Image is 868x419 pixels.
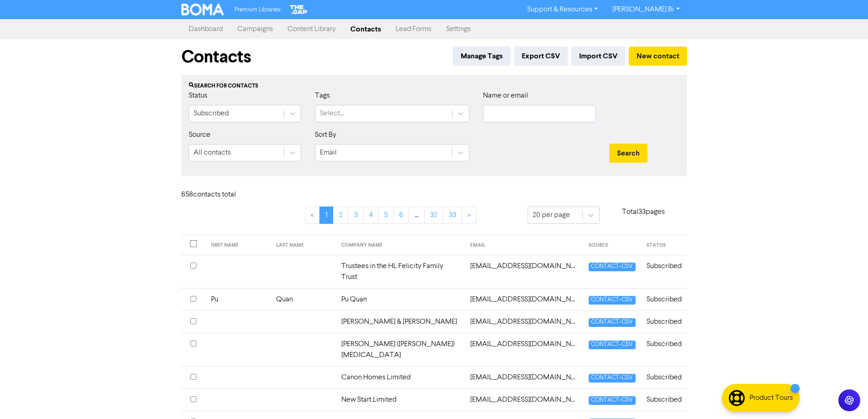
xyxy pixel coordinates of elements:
[629,47,687,66] button: New contact
[641,310,687,333] td: Subscribed
[336,388,465,411] td: New Start Limited
[453,47,510,66] button: Manage Tags
[641,333,687,366] td: Subscribed
[589,396,635,405] span: CONTACT-CSV
[336,310,465,333] td: [PERSON_NAME] & [PERSON_NAME]
[465,366,583,388] td: 32736988@qq.com
[571,47,625,66] button: Import CSV
[465,388,583,411] td: 37734204@qq.com
[280,20,343,38] a: Content Library
[319,207,334,224] a: Page 1 is your current page
[336,333,465,366] td: [PERSON_NAME] ([PERSON_NAME]) [MEDICAL_DATA]
[181,20,230,38] a: Dashboard
[641,235,687,255] th: STATUS
[363,207,379,224] a: Page 4
[641,255,687,288] td: Subscribed
[822,375,868,419] iframe: Chat Widget
[589,296,635,305] span: CONTACT-CSV
[388,20,439,38] a: Lead Forms
[181,4,224,16] img: BOMA Logo
[600,207,687,217] p: Total 33 pages
[336,255,465,288] td: Trustees in the HL Felicity Family Trust
[465,288,583,310] td: 190416889@qq.com
[609,144,647,163] button: Search
[514,47,568,66] button: Export CSV
[589,341,635,349] span: CONTACT-CSV
[393,207,409,224] a: Page 6
[520,2,605,17] a: Support & Resources
[465,235,583,255] th: EMAIL
[288,4,308,16] img: The Gap
[465,255,583,288] td: 13802803243@163.com
[181,47,251,67] h1: Contacts
[271,235,336,255] th: LAST NAME
[181,191,254,199] h6: 658 contact s total
[465,310,583,333] td: 2517214550@qq.com
[230,20,280,38] a: Campaigns
[641,288,687,310] td: Subscribed
[320,147,337,158] div: Email
[205,288,271,310] td: Pu
[235,7,281,13] span: Premium Libraries:
[336,288,465,310] td: Pu Quan
[462,207,477,224] a: »
[189,90,207,101] label: Status
[533,210,570,221] div: 20 per page
[194,108,229,119] div: Subscribed
[189,82,680,90] div: Search for contacts
[271,288,336,310] td: Quan
[443,207,462,224] a: Page 33
[336,366,465,388] td: Canon Homes Limited
[205,235,271,255] th: FIRST NAME
[465,333,583,366] td: 2tinabal@gmail.com
[583,235,641,255] th: SOURCE
[194,147,231,158] div: All contacts
[343,20,388,38] a: Contacts
[483,90,528,101] label: Name or email
[605,2,687,17] a: [PERSON_NAME] Bi
[589,374,635,383] span: CONTACT-CSV
[641,366,687,388] td: Subscribed
[333,207,349,224] a: Page 2
[348,207,364,224] a: Page 3
[589,263,635,271] span: CONTACT-CSV
[424,207,443,224] a: Page 32
[641,388,687,411] td: Subscribed
[189,129,211,140] label: Source
[315,90,330,101] label: Tags
[315,129,336,140] label: Sort By
[378,207,394,224] a: Page 5
[589,318,635,327] span: CONTACT-CSV
[320,108,344,119] div: Select...
[336,235,465,255] th: COMPANY NAME
[439,20,478,38] a: Settings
